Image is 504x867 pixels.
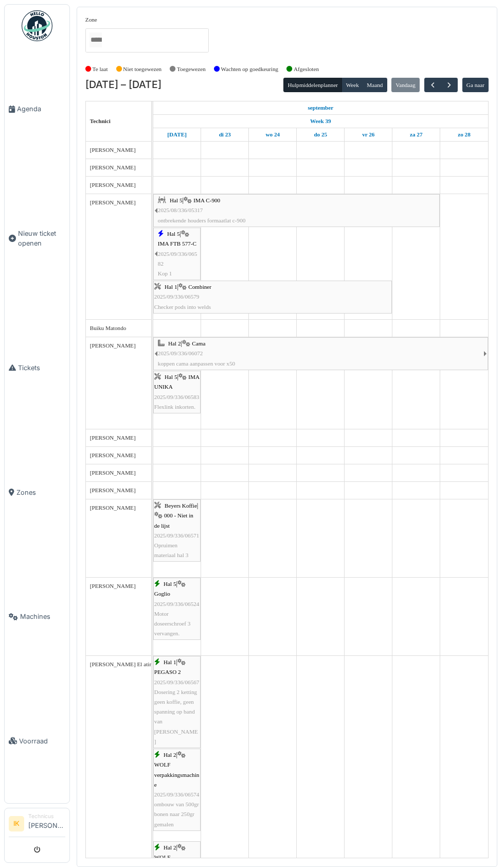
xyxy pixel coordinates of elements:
[192,340,205,346] span: Cama
[90,182,136,188] span: [PERSON_NAME]
[5,306,69,430] a: Tickets
[16,488,65,497] span: Zones
[90,342,136,349] span: [PERSON_NAME]
[154,611,191,636] span: Motor doseerschroef 3 vervangen.
[308,115,334,128] a: Week 39
[154,679,200,685] span: 2025/09/336/06567
[165,374,177,380] span: Hal 5
[424,78,441,93] button: Vorige
[154,304,211,310] span: Checker pods into welds
[165,284,177,290] span: Hal 1
[165,502,197,509] span: Beyers Koffie
[28,812,65,835] li: [PERSON_NAME]
[154,579,200,638] div: |
[154,512,193,528] span: 000 - Niet in de lijst
[5,47,69,171] a: Agenda
[5,554,69,679] a: Machines
[359,128,377,141] a: 26 september 2025
[217,128,233,141] a: 23 september 2025
[407,128,425,141] a: 27 september 2025
[154,591,170,597] span: Goglio
[170,197,183,203] span: Hal 5
[263,128,282,141] a: 24 september 2025
[305,101,336,114] a: 22 september 2025
[5,171,69,306] a: Nieuw ticket openen
[90,505,136,511] span: [PERSON_NAME]
[158,339,483,369] div: |
[164,844,176,851] span: Hal 2
[90,487,136,493] span: [PERSON_NAME]
[311,128,330,141] a: 25 september 2025
[294,65,319,74] label: Afgesloten
[154,761,200,787] span: WOLF verpakkingsmachine
[154,282,391,312] div: |
[441,78,458,93] button: Volgende
[18,363,65,373] span: Tickets
[341,78,363,92] button: Week
[154,657,200,747] div: |
[455,128,473,141] a: 28 september 2025
[123,65,161,74] label: Niet toegewezen
[22,10,52,41] img: Badge_color-CXgf-gQk.svg
[85,79,161,91] h2: [DATE] – [DATE]
[164,659,176,665] span: Hal 1
[154,532,200,539] span: 2025/09/336/06571
[90,470,136,476] span: [PERSON_NAME]
[90,118,111,124] span: Technici
[158,217,246,223] span: ontbrekende houders formaatlat c-900
[154,542,188,558] span: Opruimen materiaal hal 3
[85,15,97,24] label: Zone
[154,669,181,675] span: PEGASO 2
[391,78,420,92] button: Vandaag
[158,251,197,267] span: 2025/09/336/06582
[154,791,200,797] span: 2025/09/336/06574
[188,284,211,290] span: Combiner
[193,197,220,203] span: IMA C-900
[154,689,198,744] span: Dosering 2 ketting geen koffie, geen spanning op band van [PERSON_NAME]
[90,452,136,458] span: [PERSON_NAME]
[167,231,180,237] span: Hal 5
[154,404,195,410] span: Flexlink inkorten.
[90,435,136,441] span: [PERSON_NAME]
[93,65,108,74] label: Te laat
[28,812,65,820] div: Technicus
[363,78,387,92] button: Maand
[158,270,172,276] span: Kop 1
[462,78,489,92] button: Ga naar
[90,199,136,205] span: [PERSON_NAME]
[154,394,200,400] span: 2025/09/336/06583
[154,601,200,607] span: 2025/09/336/06524
[154,801,199,827] span: ombouw van 500gr bonen naar 250gr gemalen
[158,360,235,367] span: koppen cama aanpassen voor x50
[154,293,200,300] span: 2025/09/336/06579
[158,229,200,279] div: |
[165,128,189,141] a: 22 september 2025
[90,325,127,331] span: Buiku Matondo
[154,750,200,829] div: |
[158,240,196,247] span: IMA FTB 577-C
[19,736,65,746] span: Voorraad
[168,340,181,346] span: Hal 2
[158,207,203,213] span: 2025/08/336/05317
[283,78,342,92] button: Hulpmiddelenplanner
[158,196,439,226] div: |
[154,501,200,560] div: |
[90,661,155,667] span: [PERSON_NAME] El atimi
[20,612,65,621] span: Machines
[158,350,203,356] span: 2025/09/336/06072
[164,581,176,587] span: Hal 5
[9,816,24,831] li: IK
[89,32,102,47] input: Alles
[5,679,69,804] a: Voorraad
[154,372,200,412] div: |
[90,164,136,170] span: [PERSON_NAME]
[164,752,176,758] span: Hal 2
[90,583,136,589] span: [PERSON_NAME]
[177,65,206,74] label: Toegewezen
[90,147,136,153] span: [PERSON_NAME]
[18,229,65,248] span: Nieuw ticket openen
[5,430,69,554] a: Zones
[17,104,65,114] span: Agenda
[221,65,279,74] label: Wachten op goedkeuring
[9,812,65,837] a: IK Technicus[PERSON_NAME]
